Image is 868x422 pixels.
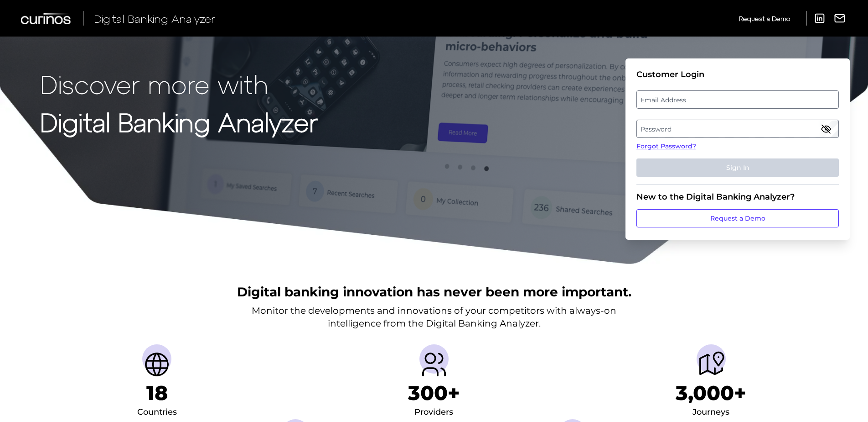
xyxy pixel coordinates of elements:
[739,15,790,22] span: Request a Demo
[636,209,839,227] a: Request a Demo
[636,192,839,202] div: New to the Digital Banking Analyzer?
[40,69,318,98] p: Discover more with
[636,69,839,79] div: Customer Login
[21,13,72,24] img: Curinos
[676,381,746,405] h1: 3,000+
[636,158,839,177] button: Sign In
[637,121,838,137] label: Password
[414,405,453,420] div: Providers
[692,405,729,420] div: Journeys
[237,283,631,301] h2: Digital banking innovation has never been more important.
[636,142,839,151] a: Forgot Password?
[697,350,726,379] img: Journeys
[637,91,838,108] label: Email Address
[40,106,318,137] strong: Digital Banking Analyzer
[408,381,460,405] h1: 300+
[419,350,449,379] img: Providers
[146,381,168,405] h1: 18
[739,11,790,26] a: Request a Demo
[137,405,177,420] div: Countries
[94,12,215,25] span: Digital Banking Analyzer
[142,350,171,379] img: Countries
[252,304,616,330] p: Monitor the developments and innovations of your competitors with always-on intelligence from the...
